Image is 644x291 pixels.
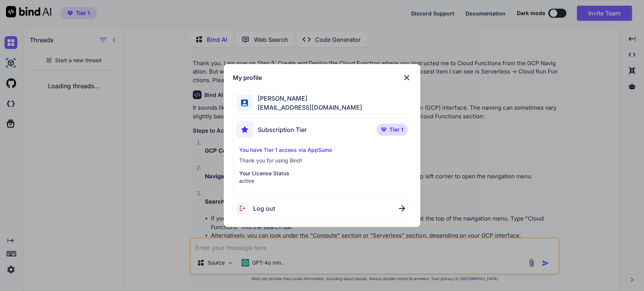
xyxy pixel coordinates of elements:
p: Your License Status [239,170,405,177]
h1: My profile [233,73,262,82]
img: subscription [236,121,253,138]
img: premium [381,127,386,132]
img: profile [241,100,248,107]
span: Subscription Tier [258,125,307,134]
span: [PERSON_NAME] [253,94,362,103]
span: Log out [253,204,275,213]
img: logout [236,202,253,214]
span: Tier 1 [389,126,403,133]
p: active [239,177,405,185]
img: close [402,73,411,82]
p: You have Tier 1 access via AppSumo [239,146,405,154]
img: close [399,205,405,211]
p: Thank you for using Bind! [239,157,405,164]
span: [EMAIL_ADDRESS][DOMAIN_NAME] [253,103,362,112]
